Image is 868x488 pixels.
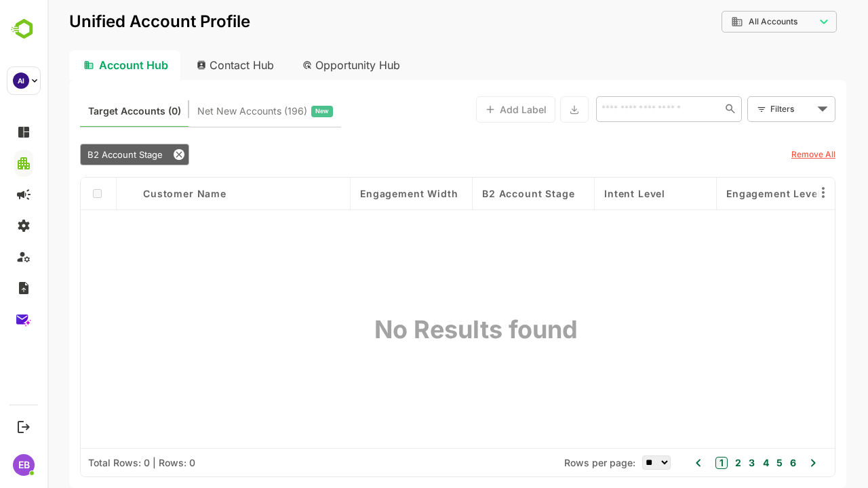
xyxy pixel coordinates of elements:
button: 4 [712,455,722,470]
button: Logout [14,418,33,436]
span: All Accounts [701,17,750,26]
div: Opportunity Hub [244,50,365,80]
button: 6 [739,455,749,470]
div: Filters [723,102,766,116]
span: Engagement Width [313,188,410,199]
img: BambooboxLogoMark.f1c84d78b4c51b1a7b5f700c9845e183.svg [7,16,41,42]
button: Add Label [429,96,508,123]
p: Unified Account Profile [22,14,203,30]
div: Contact Hub [138,50,239,80]
span: Engagement Level [679,188,773,199]
div: All Accounts [674,9,789,35]
div: B2 Account Stage [33,144,142,165]
div: Filters [722,95,788,123]
div: AI [13,73,29,89]
span: Known accounts you’ve identified to target - imported from CRM, Offline upload, or promoted from ... [41,102,134,120]
button: Export the selected data as CSV [513,96,541,123]
div: No Results found [410,210,446,448]
div: Account Hub [22,50,133,80]
div: All Accounts [684,16,768,28]
button: 3 [698,455,707,470]
div: Total Rows: 0 | Rows: 0 [41,457,148,468]
button: 2 [684,455,694,470]
button: 1 [668,457,680,469]
div: EB [13,454,35,476]
span: Intent Level [557,188,618,199]
span: Customer Name [96,188,179,199]
u: Remove All [744,149,788,159]
span: B2 Account Stage [435,188,527,199]
span: New [268,102,281,120]
button: 5 [726,455,735,470]
span: B2 Account Stage [40,149,115,160]
span: Net New Accounts ( 196 ) [150,102,260,120]
span: Rows per page: [517,457,588,468]
div: Newly surfaced ICP-fit accounts from Intent, Website, LinkedIn, and other engagement signals. [150,102,285,120]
